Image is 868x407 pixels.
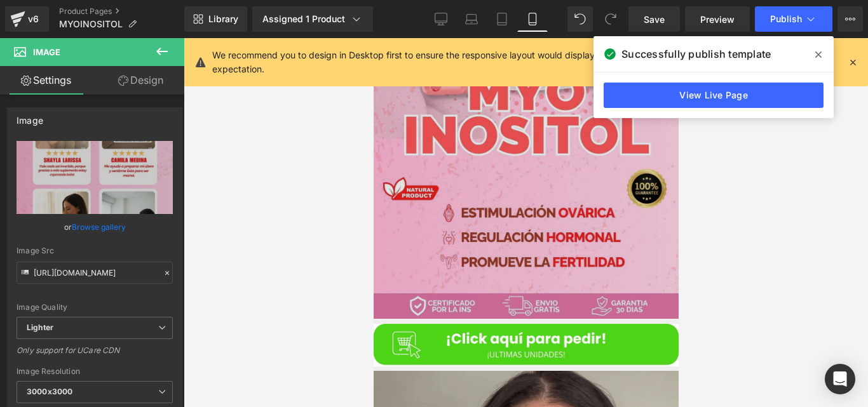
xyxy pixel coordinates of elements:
b: 3000x3000 [27,387,72,396]
a: Mobile [517,6,548,32]
a: Product Pages [59,6,184,17]
span: Save [644,13,665,26]
span: Library [208,13,238,25]
a: Laptop [456,6,487,32]
a: Desktop [426,6,456,32]
span: Successfully publish template [621,46,771,62]
button: Publish [755,6,832,32]
a: Design [95,66,187,95]
div: Only support for UCare CDN [17,345,173,364]
a: Browse gallery [72,216,126,238]
a: Tablet [487,6,517,32]
span: Image [33,47,60,57]
input: Link [17,262,173,284]
div: or [17,220,173,234]
a: v6 [5,6,49,32]
div: Image Quality [17,303,173,312]
button: More [837,6,863,32]
span: Preview [700,13,735,26]
button: Undo [567,6,593,32]
div: Image [17,108,43,126]
a: Preview [685,6,750,32]
span: Publish [770,14,802,24]
span: MYOINOSITOL [59,19,123,29]
div: v6 [25,11,41,27]
div: Image Src [17,246,173,255]
p: We recommend you to design in Desktop first to ensure the responsive layout would display correct... [212,48,786,76]
div: Open Intercom Messenger [825,364,855,394]
button: Redo [598,6,623,32]
div: Image Resolution [17,367,173,376]
div: Assigned 1 Product [262,13,363,25]
a: New Library [184,6,247,32]
b: Lighter [27,323,53,332]
a: View Live Page [604,83,824,108]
